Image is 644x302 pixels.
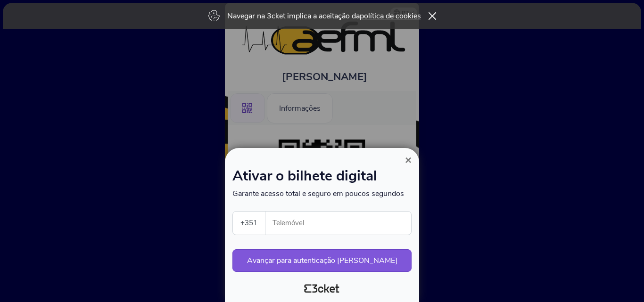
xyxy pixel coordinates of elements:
[232,249,412,272] button: Avançar para autenticação [PERSON_NAME]
[360,11,421,21] a: política de cookies
[232,188,412,199] p: Garante acesso total e seguro em poucos segundos
[227,11,421,21] p: Navegar na 3cket implica a aceitação da
[405,154,412,166] span: ×
[265,212,412,235] label: Telemóvel
[273,212,411,235] input: Telemóvel
[232,170,412,188] h1: Ativar o bilhete digital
